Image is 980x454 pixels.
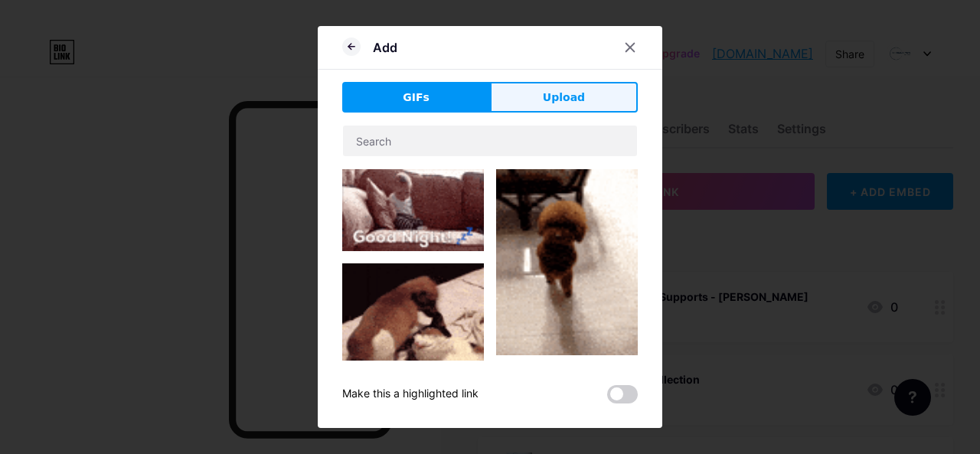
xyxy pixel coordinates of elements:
div: Add [373,38,397,57]
span: GIFs [403,90,430,106]
input: Search [343,126,637,156]
button: Upload [490,82,638,113]
img: Gihpy [496,169,638,355]
img: Gihpy [342,263,484,391]
span: Upload [543,90,585,106]
img: Gihpy [342,169,484,251]
button: GIFs [342,82,490,113]
div: Make this a highlighted link [342,385,479,403]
